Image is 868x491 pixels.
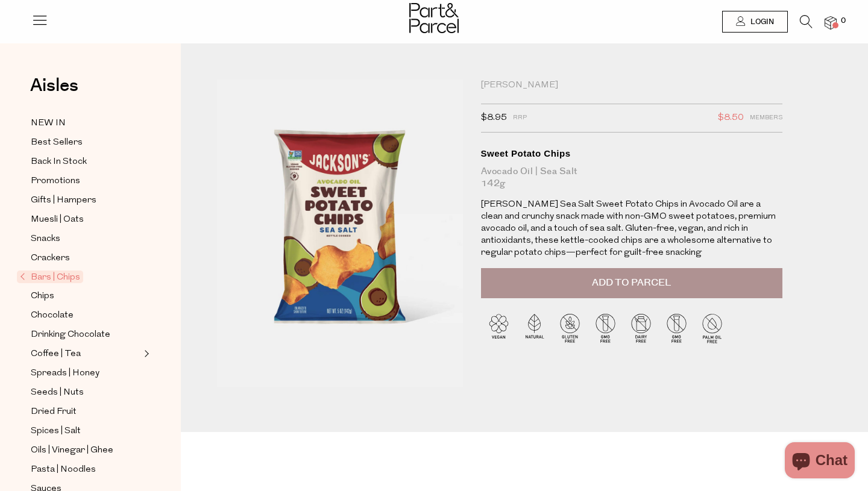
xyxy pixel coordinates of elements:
span: Gifts | Hampers [31,193,96,208]
a: Oils | Vinegar | Ghee [31,443,140,458]
a: Snacks [31,231,140,246]
span: RRP [513,110,527,126]
a: Best Sellers [31,135,140,150]
img: P_P-ICONS-Live_Bec_V11_Vegan.svg [481,310,517,346]
a: Spreads | Honey [31,366,140,381]
img: P_P-ICONS-Live_Bec_V11_Dairy_Free.svg [623,310,659,346]
span: Chocolate [31,308,74,323]
span: Back In Stock [31,155,87,169]
a: Drinking Chocolate [31,327,140,342]
a: Chocolate [31,308,140,323]
a: Seeds | Nuts [31,385,140,400]
inbox-online-store-chat: Shopify online store chat [781,442,858,481]
div: Avocado Oil | Sea Salt 142g [481,166,782,190]
span: Seeds | Nuts [31,386,84,400]
div: [PERSON_NAME] [481,80,782,92]
a: Dried Fruit [31,404,140,419]
span: Crackers [31,251,70,266]
span: Spreads | Honey [31,366,99,381]
span: Members [750,110,782,126]
span: Chips [31,289,54,304]
span: Pasta | Noodles [31,463,96,477]
span: Snacks [31,232,60,246]
button: Add to Parcel [481,268,782,298]
a: Pasta | Noodles [31,462,140,477]
a: Promotions [31,174,140,189]
img: P_P-ICONS-Live_Bec_V11_GMO_Free.svg [659,310,694,346]
span: Oils | Vinegar | Ghee [31,443,113,458]
a: 0 [825,16,837,29]
a: Gifts | Hampers [31,193,140,208]
img: Part&Parcel [409,3,459,33]
span: Login [747,17,774,27]
span: Dried Fruit [31,405,77,419]
span: Muesli | Oats [31,213,84,227]
span: Spices | Salt [31,424,81,439]
span: Bars | Chips [17,271,83,283]
img: Sweet Potato Chips [217,80,463,387]
a: Back In Stock [31,154,140,169]
span: Best Sellers [31,136,83,150]
span: Aisles [30,72,78,99]
span: $8.50 [718,110,744,126]
span: 0 [838,16,849,27]
img: P_P-ICONS-Live_Bec_V11_Gluten_Free.svg [552,310,588,346]
span: NEW IN [31,116,66,131]
a: Aisles [30,77,78,107]
img: P_P-ICONS-Live_Bec_V11_Palm_Oil_Free.svg [694,310,730,346]
a: Bars | Chips [20,270,140,284]
a: Login [722,11,788,33]
img: P_P-ICONS-Live_Bec_V11_GMO_Free.svg [588,310,623,346]
a: Spices | Salt [31,424,140,439]
span: $8.95 [481,110,507,126]
a: Coffee | Tea [31,346,140,361]
button: Expand/Collapse Coffee | Tea [141,346,149,361]
span: Add to Parcel [592,276,671,290]
a: Chips [31,289,140,304]
a: Crackers [31,251,140,266]
p: [PERSON_NAME] Sea Salt Sweet Potato Chips in Avocado Oil are a clean and crunchy snack made with ... [481,199,782,259]
img: P_P-ICONS-Live_Bec_V11_Natural.svg [517,310,552,346]
span: Coffee | Tea [31,347,81,361]
a: NEW IN [31,116,140,131]
span: Promotions [31,174,80,189]
a: Muesli | Oats [31,212,140,227]
span: Drinking Chocolate [31,328,110,342]
div: Sweet Potato Chips [481,148,782,160]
